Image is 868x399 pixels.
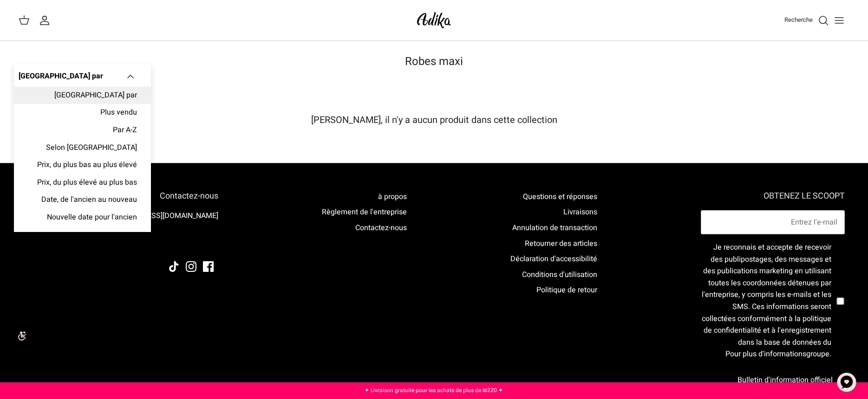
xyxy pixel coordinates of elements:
button: צ'אט [833,368,861,396]
a: Retourner des articles [525,238,597,249]
a: Instagram [186,261,196,272]
font: Selon [GEOGRAPHIC_DATA] [46,142,137,153]
div: Navigation secondaire [501,191,607,392]
font: Je reconnais et accepte de recevoir des publipostages, des messages et des publications marketing... [702,242,831,360]
button: Basculer le menu [829,10,849,31]
input: E-mail [701,210,845,234]
a: à propos [378,191,407,202]
a: Selon [GEOGRAPHIC_DATA] [14,139,151,157]
a: Facebook [203,261,214,272]
font: [PERSON_NAME], il n'y a aucun produit dans cette collection [311,113,557,127]
font: Prix, du plus élevé au plus bas [37,177,137,188]
a: Pour plus d'informations [725,348,806,360]
a: Annulation de transaction [512,222,597,233]
button: [GEOGRAPHIC_DATA] par [19,66,136,87]
a: ✦ Livraison gratuite pour les achats de plus de ₪220 ✦ [365,386,503,394]
img: Adika IL [193,236,218,248]
a: Recherche [784,15,829,26]
a: Déclaration d'accessibilité [510,253,597,264]
font: Robes maxi [405,53,463,70]
a: Livraisons [563,206,597,218]
font: Date, de l'ancien au nouveau [41,194,137,205]
font: Plus vendu [100,107,137,118]
img: accessibility_icon02.svg [7,323,33,348]
font: Par A-Z [113,124,137,135]
div: Navigation secondaire [313,191,416,392]
font: Prix, du plus bas au plus élevé [37,159,137,170]
font: Contactez-nous [160,190,218,202]
font: [GEOGRAPHIC_DATA] par [54,90,137,101]
font: Nouvelle date pour l'ancien [47,212,137,223]
font: Bulletin d'information officiel [737,374,833,386]
a: Règlement de l'entreprise [322,206,407,218]
a: Prix, du plus élevé au plus bas [14,174,151,192]
a: Politique de retour [536,284,597,296]
a: Mon compte [39,15,54,26]
a: Questions et réponses [523,191,597,202]
font: OBTENEZ LE SCOOPT [764,190,845,202]
a: Date, de l'ancien au nouveau [14,191,151,209]
a: Conditions d'utilisation [522,269,597,280]
img: Adika IL [414,9,454,31]
button: Bulletin d'information officiel [725,368,845,392]
font: [GEOGRAPHIC_DATA] par [19,71,103,82]
a: [GEOGRAPHIC_DATA] par [14,87,151,104]
a: Nouvelle date pour l'ancien [14,209,151,226]
a: TikTok [169,261,179,272]
a: Plus vendu [14,104,151,122]
font: Recherche [784,15,813,24]
a: Contactez-nous [355,222,407,233]
a: Prix, du plus bas au plus élevé [14,156,151,174]
a: [EMAIL_ADDRESS][DOMAIN_NAME] [101,210,218,221]
a: Par A-Z [14,122,151,139]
